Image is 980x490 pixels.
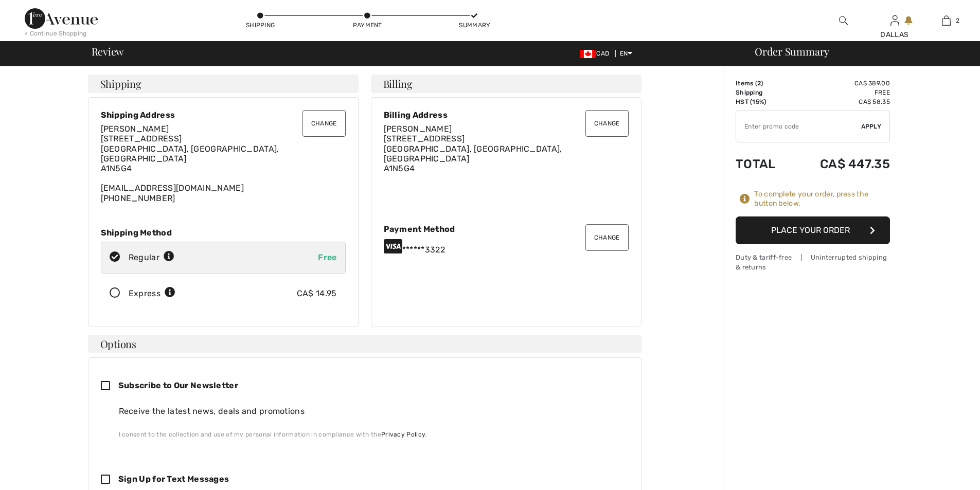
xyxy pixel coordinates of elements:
[754,190,890,208] div: To complete your order, press the button below.
[25,29,87,38] div: < Continue Shopping
[459,21,490,30] div: Summary
[119,430,620,439] div: I consent to the collection and use of my personal information in compliance with the .
[956,16,959,25] span: 2
[736,88,792,97] td: Shipping
[839,14,848,27] img: search the website
[88,335,642,353] h4: Options
[352,21,383,30] div: Payment
[921,14,971,27] a: 2
[384,134,562,173] span: [STREET_ADDRESS] [GEOGRAPHIC_DATA], [GEOGRAPHIC_DATA], [GEOGRAPHIC_DATA] A1N5G4
[118,380,238,390] span: Subscribe to Our Newsletter
[384,124,452,134] span: [PERSON_NAME]
[119,405,620,418] div: Receive the latest news, deals and promotions
[129,287,175,300] div: Express
[736,252,890,272] div: Duty & tariff-free | Uninterrupted shipping & returns
[792,147,890,182] td: CA$ 447.35
[318,252,336,262] span: Free
[381,431,425,438] a: Privacy Policy
[757,80,761,87] span: 2
[25,8,98,29] img: 1ère Avenue
[101,124,346,203] div: [EMAIL_ADDRESS][DOMAIN_NAME] [PHONE_NUMBER]
[792,88,890,97] td: Free
[384,110,629,120] div: Billing Address
[580,50,613,57] span: CAD
[742,46,974,57] div: Order Summary
[736,216,890,244] button: Place Your Order
[118,474,229,484] span: Sign Up for Text Messages
[580,50,596,58] img: Canadian Dollar
[585,110,629,137] button: Change
[101,110,346,120] div: Shipping Address
[792,97,890,106] td: CA$ 58.35
[736,97,792,106] td: HST (15%)
[302,110,346,137] button: Change
[869,29,920,40] div: DALLAS
[297,287,337,300] div: CA$ 14.95
[620,50,633,57] span: EN
[736,147,792,182] td: Total
[101,124,169,134] span: [PERSON_NAME]
[861,122,882,131] span: Apply
[890,15,899,25] a: Sign In
[101,228,346,238] div: Shipping Method
[384,224,629,234] div: Payment Method
[736,79,792,88] td: Items ( )
[585,224,629,251] button: Change
[101,134,279,173] span: [STREET_ADDRESS] [GEOGRAPHIC_DATA], [GEOGRAPHIC_DATA], [GEOGRAPHIC_DATA] A1N5G4
[100,79,141,89] span: Shipping
[942,14,951,27] img: My Bag
[792,79,890,88] td: CA$ 389.00
[890,14,899,27] img: My Info
[383,79,413,89] span: Billing
[92,46,124,57] span: Review
[245,21,276,30] div: Shipping
[129,251,174,264] div: Regular
[736,111,861,142] input: Promo code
